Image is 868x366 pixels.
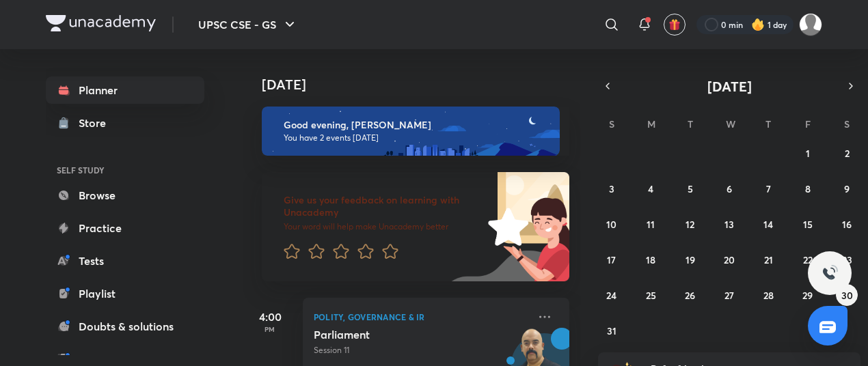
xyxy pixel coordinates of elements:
span: [DATE] [707,77,752,96]
abbr: Wednesday [726,117,735,130]
abbr: August 4, 2025 [648,182,653,195]
abbr: August 7, 2025 [766,182,771,195]
abbr: August 24, 2025 [606,289,616,302]
p: PM [243,325,297,333]
abbr: August 20, 2025 [724,253,735,266]
button: August 22, 2025 [797,249,819,270]
abbr: August 26, 2025 [685,289,695,302]
button: August 15, 2025 [797,213,819,235]
button: August 24, 2025 [601,284,623,306]
button: August 1, 2025 [797,142,819,164]
abbr: August 27, 2025 [724,289,734,302]
button: UPSC CSE - GS [190,11,306,38]
img: Harini [799,13,822,36]
button: August 21, 2025 [757,249,779,270]
h4: [DATE] [262,76,583,93]
p: Your word will help make Unacademy better [284,221,483,232]
button: [DATE] [617,76,841,96]
div: Store [79,115,114,131]
button: avatar [664,14,686,36]
h6: Good evening, [PERSON_NAME] [284,119,547,131]
abbr: Tuesday [688,117,693,130]
h6: Give us your feedback on learning with Unacademy [284,194,483,219]
abbr: Thursday [765,117,771,130]
button: August 14, 2025 [757,213,779,235]
a: Planner [46,76,204,104]
abbr: August 13, 2025 [724,218,734,231]
button: August 8, 2025 [797,178,819,199]
abbr: August 3, 2025 [609,182,614,195]
img: feedback_image [442,172,569,281]
p: Polity, Governance & IR [314,309,528,325]
a: Tests [46,247,204,274]
button: August 17, 2025 [601,249,623,270]
h5: Parliament [314,328,484,341]
abbr: August 16, 2025 [842,218,852,231]
abbr: August 22, 2025 [803,253,813,266]
button: August 9, 2025 [836,178,858,199]
abbr: August 12, 2025 [686,218,694,231]
button: August 18, 2025 [640,249,662,270]
abbr: August 29, 2025 [802,289,813,302]
abbr: August 30, 2025 [841,289,853,302]
button: August 4, 2025 [640,178,662,199]
img: ttu [822,265,838,281]
abbr: August 17, 2025 [607,253,616,266]
abbr: August 21, 2025 [764,253,773,266]
button: August 11, 2025 [640,213,662,235]
h5: 4:00 [243,309,297,325]
abbr: August 23, 2025 [842,253,852,266]
button: August 23, 2025 [836,249,858,270]
abbr: Saturday [844,117,850,130]
abbr: August 9, 2025 [844,182,850,195]
button: August 10, 2025 [601,213,623,235]
a: Practice [46,214,204,242]
h6: SELF STUDY [46,158,204,182]
abbr: Sunday [609,117,614,130]
button: August 13, 2025 [718,213,740,235]
a: Store [46,109,204,137]
p: Session 11 [314,344,528,356]
abbr: August 11, 2025 [647,218,655,231]
abbr: August 5, 2025 [688,182,693,195]
abbr: August 31, 2025 [607,324,616,337]
img: Company Logo [46,15,156,31]
button: August 28, 2025 [757,284,779,306]
abbr: August 8, 2025 [805,182,811,195]
button: August 5, 2025 [679,178,701,199]
button: August 7, 2025 [757,178,779,199]
abbr: Monday [647,117,655,130]
abbr: August 6, 2025 [727,182,732,195]
abbr: August 14, 2025 [763,218,773,231]
abbr: August 15, 2025 [803,218,813,231]
abbr: Friday [805,117,811,130]
button: August 12, 2025 [679,213,701,235]
button: August 6, 2025 [718,178,740,199]
button: August 30, 2025 [836,284,858,306]
button: August 25, 2025 [640,284,662,306]
button: August 2, 2025 [836,142,858,164]
button: August 19, 2025 [679,249,701,270]
a: Company Logo [46,15,156,35]
img: evening [262,107,560,156]
a: Playlist [46,280,204,307]
button: August 31, 2025 [601,320,623,341]
abbr: August 1, 2025 [806,147,810,160]
button: August 20, 2025 [718,249,740,270]
abbr: August 25, 2025 [646,289,656,302]
abbr: August 19, 2025 [686,253,695,266]
abbr: August 18, 2025 [646,253,655,266]
a: Doubts & solutions [46,313,204,340]
abbr: August 28, 2025 [763,289,774,302]
p: You have 2 events [DATE] [284,132,547,143]
abbr: August 10, 2025 [606,218,616,231]
abbr: August 2, 2025 [845,147,850,160]
button: August 27, 2025 [718,284,740,306]
button: August 3, 2025 [601,178,623,199]
a: Browse [46,182,204,209]
img: streak [751,18,765,31]
button: August 29, 2025 [797,284,819,306]
button: August 26, 2025 [679,284,701,306]
button: August 16, 2025 [836,213,858,235]
img: avatar [668,18,681,31]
